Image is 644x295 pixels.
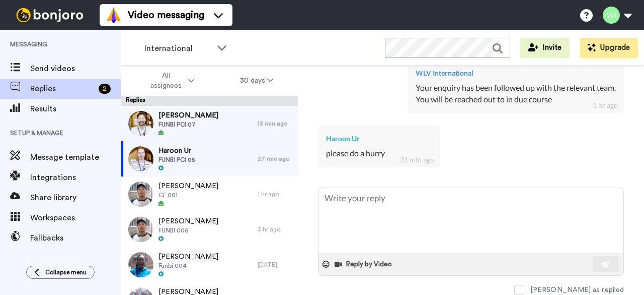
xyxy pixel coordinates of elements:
button: All assignees [123,67,217,95]
img: 20357b13-09c5-4b1e-98cd-6bacbcb48d6b-thumb.jpg [128,217,153,242]
div: 27 min ago [258,155,293,163]
span: Share library [30,192,121,204]
img: send-white.svg [601,260,612,268]
div: please do a hurry [326,148,432,159]
span: FUNBI 006 [158,226,218,234]
img: bj-logo-header-white.svg [12,8,88,22]
span: Haroon Ur [158,146,195,156]
button: Upgrade [580,38,638,58]
img: vm-color.svg [106,7,122,23]
span: Integrations [30,171,121,184]
a: [PERSON_NAME]FUNBI 0063 hr ago [121,212,298,247]
span: International [144,42,212,54]
div: Your enquiry has been followed up with the relevant team. You will be reached out to in due course [416,82,616,105]
img: c09c68b7-9708-48cd-a98b-e626f11a0c1e-thumb.jpg [128,146,153,171]
span: FUNBI PCI 05 [158,156,195,164]
a: Haroon UrFUNBI PCI 0527 min ago [121,141,298,176]
div: 1 hr ago [258,190,293,198]
span: Send videos [30,63,121,75]
span: [PERSON_NAME] [158,181,218,191]
button: Collapse menu [26,266,95,279]
span: Message template [30,151,121,163]
span: Workspaces [30,212,121,224]
div: Replies [121,96,298,106]
span: Replies [30,83,95,95]
img: 9dfb7d97-2856-4181-85e0-e99e13665e2b-thumb.jpg [128,111,153,136]
span: Funbi 004 [158,262,218,270]
a: [PERSON_NAME]FUNBI PCI 0713 min ago [121,106,298,141]
button: 30 days [217,72,296,90]
img: 6e96bc2d-f13c-4f31-a1a5-70699ff96792-thumb.jpg [128,182,153,207]
span: Fallbacks [30,232,121,244]
span: [PERSON_NAME] [158,252,218,262]
div: 1 hr ago [593,100,618,110]
span: [PERSON_NAME] [158,216,218,226]
div: 3 hr ago [258,225,293,233]
div: [DATE] [258,261,293,269]
div: [PERSON_NAME] as replied [530,285,624,295]
span: [PERSON_NAME] [158,110,218,121]
a: [PERSON_NAME]CF 0011 hr ago [121,176,298,212]
span: All assignees [145,71,186,91]
div: Haroon Ur [326,134,432,144]
button: Reply by Video [334,257,395,272]
span: Collapse menu [45,268,87,276]
div: 13 min ago [258,120,293,128]
span: FUNBI PCI 07 [158,121,218,129]
span: Video messaging [128,8,204,22]
div: 2 [99,84,111,94]
a: [PERSON_NAME]Funbi 004[DATE] [121,247,298,282]
span: Results [30,103,121,115]
span: CF 001 [158,191,218,199]
button: Invite [520,38,570,58]
div: 31 min ago [400,155,434,165]
div: WLV International [416,68,616,78]
img: 27eae013-6e91-46e1-8cbe-64125cb1c4be-thumb.jpg [128,252,153,277]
